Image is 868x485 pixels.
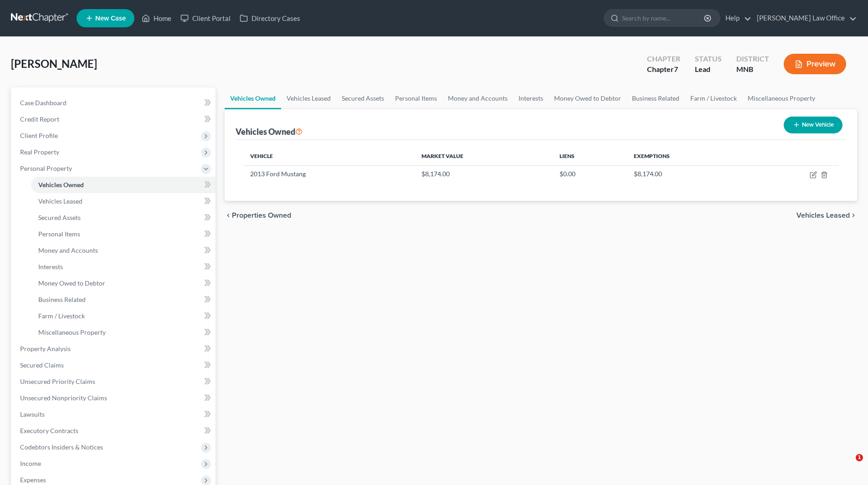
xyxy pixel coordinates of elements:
span: Personal Property [20,164,72,172]
a: Business Related [31,291,216,308]
a: Property Analysis [13,341,216,357]
a: Unsecured Priority Claims [13,373,216,390]
div: Chapter [647,64,680,75]
div: District [736,54,769,64]
span: Property Analysis [20,345,71,352]
span: 7 [674,65,678,73]
button: New Vehicle [784,117,842,133]
div: Status [695,54,722,64]
a: Secured Assets [31,209,216,226]
span: Executory Contracts [20,427,78,434]
a: Directory Cases [235,10,305,26]
div: Chapter [647,54,680,64]
span: Secured Claims [20,361,64,369]
div: MNB [736,64,769,75]
a: Miscellaneous Property [742,87,821,109]
a: Home [137,10,176,26]
td: $8,174.00 [627,165,750,183]
a: Money and Accounts [442,87,513,109]
input: Search by name... [622,10,705,26]
td: $8,174.00 [414,165,552,183]
i: chevron_left [225,212,232,219]
a: Vehicles Owned [31,177,216,193]
a: Interests [31,259,216,275]
a: Business Related [627,87,685,109]
span: Money and Accounts [38,246,98,254]
a: Money and Accounts [31,242,216,259]
span: Business Related [38,296,86,303]
a: Secured Claims [13,357,216,373]
span: Money Owed to Debtor [38,279,105,287]
a: Vehicles Leased [281,87,336,109]
a: Personal Items [390,87,442,109]
a: [PERSON_NAME] Law Office [752,10,857,26]
span: Farm / Livestock [38,312,85,320]
span: Miscellaneous Property [38,328,106,336]
button: chevron_left Properties Owned [225,212,291,219]
div: Lead [695,64,722,75]
th: Exemptions [627,147,750,165]
span: Properties Owned [232,212,291,219]
span: Credit Report [20,115,59,123]
span: Expenses [20,476,46,484]
span: Codebtors Insiders & Notices [20,443,103,451]
span: Interests [38,263,63,271]
span: Vehicles Leased [796,212,850,219]
a: Help [721,10,751,26]
span: Income [20,459,41,467]
span: Vehicles Owned [38,181,84,189]
button: Preview [784,54,846,74]
a: Vehicles Leased [31,193,216,209]
a: Interests [513,87,549,109]
span: New Case [95,15,126,22]
a: Personal Items [31,226,216,242]
button: Vehicles Leased chevron_right [796,212,857,219]
i: chevron_right [850,212,857,219]
iframe: Intercom live chat [837,454,859,476]
a: Farm / Livestock [31,308,216,324]
span: Case Dashboard [20,99,67,107]
a: Vehicles Owned [225,87,281,109]
span: Unsecured Nonpriority Claims [20,394,107,402]
span: Personal Items [38,230,80,238]
a: Money Owed to Debtor [549,87,627,109]
th: Market Value [414,147,552,165]
a: Credit Report [13,111,216,128]
th: Vehicle [243,147,414,165]
a: Secured Assets [336,87,390,109]
a: Miscellaneous Property [31,324,216,341]
a: Client Portal [176,10,235,26]
a: Unsecured Nonpriority Claims [13,390,216,406]
a: Lawsuits [13,406,216,423]
span: Secured Assets [38,214,81,221]
span: 1 [856,454,863,461]
div: Vehicles Owned [236,126,303,137]
th: Liens [552,147,627,165]
span: Unsecured Priority Claims [20,378,95,385]
span: Lawsuits [20,410,45,418]
span: Vehicles Leased [38,197,82,205]
td: 2013 Ford Mustang [243,165,414,183]
a: Case Dashboard [13,95,216,111]
a: Money Owed to Debtor [31,275,216,291]
span: [PERSON_NAME] [11,57,97,70]
a: Executory Contracts [13,423,216,439]
td: $0.00 [552,165,627,183]
span: Client Profile [20,132,58,139]
span: Real Property [20,148,59,156]
a: Farm / Livestock [685,87,742,109]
